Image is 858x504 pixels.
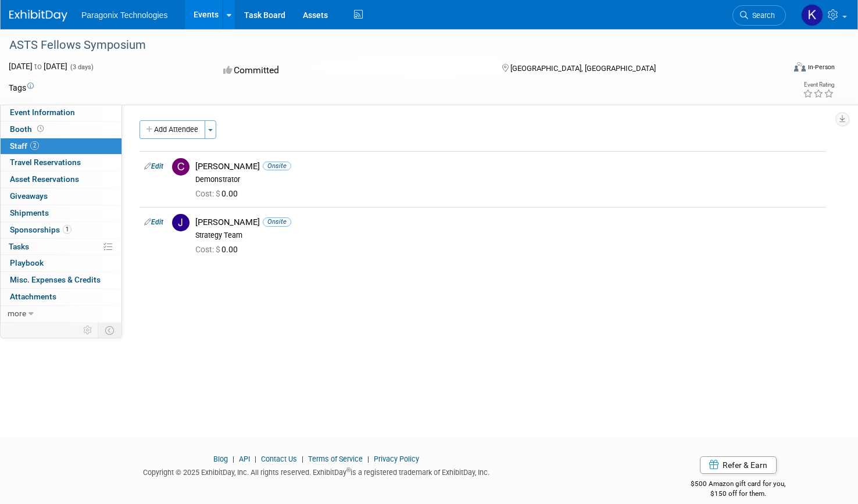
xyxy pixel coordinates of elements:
a: Privacy Policy [374,455,419,463]
a: Giveaways [1,188,121,205]
span: Attachments [10,292,56,301]
span: to [33,62,44,71]
a: API [239,455,250,463]
button: Add Attendee [140,120,205,139]
span: Cost: $ [195,245,221,254]
span: Staff [10,141,39,151]
a: Blog [213,455,228,463]
img: J.jpg [172,214,190,231]
span: Onsite [263,217,291,226]
span: | [230,455,237,463]
span: Misc. Expenses & Credits [10,275,101,284]
span: | [299,455,306,463]
img: C.jpg [172,158,190,176]
div: [PERSON_NAME] [195,161,821,172]
a: Refer & Earn [700,456,777,474]
span: 0.00 [195,245,242,254]
span: Tasks [9,242,29,251]
div: [PERSON_NAME] [195,217,821,228]
div: Strategy Team [195,231,821,240]
span: Shipments [10,208,49,217]
a: Search [732,5,786,26]
a: Travel Reservations [1,155,121,171]
span: 0.00 [195,189,242,198]
div: Event Format [712,60,835,78]
span: Onsite [263,162,291,170]
span: more [8,309,26,318]
img: ExhibitDay [9,10,67,22]
div: ASTS Fellows Symposium [5,35,764,56]
span: | [364,455,372,463]
div: In-Person [807,63,835,72]
a: Asset Reservations [1,171,121,188]
a: Terms of Service [308,455,363,463]
span: Playbook [10,258,44,267]
sup: ® [346,467,351,473]
a: Staff2 [1,138,121,155]
div: $150 off for them. [641,489,835,499]
span: 2 [30,141,39,150]
img: Krista Paplaczyk [801,4,823,26]
span: Booth [10,124,46,134]
span: 1 [63,225,71,234]
span: Giveaways [10,191,48,201]
a: Contact Us [261,455,297,463]
a: Booth [1,121,121,138]
span: [DATE] [DATE] [9,62,67,71]
img: Format-Inperson.png [794,62,806,72]
span: Sponsorships [10,225,71,234]
span: Paragonix Technologies [81,10,167,20]
span: Cost: $ [195,189,221,198]
span: Event Information [10,108,75,117]
div: Copyright © 2025 ExhibitDay, Inc. All rights reserved. ExhibitDay is a registered trademark of Ex... [9,464,624,478]
a: Playbook [1,255,121,271]
a: Event Information [1,105,121,121]
a: Sponsorships1 [1,222,121,238]
span: | [252,455,259,463]
a: Attachments [1,289,121,305]
a: more [1,306,121,322]
div: Demonstrator [195,175,821,184]
span: Booth not reserved yet [35,124,46,133]
span: Travel Reservations [10,158,81,167]
span: Asset Reservations [10,174,79,184]
div: Committed [220,60,484,81]
span: Search [748,11,775,20]
td: Tags [9,82,34,94]
div: Event Rating [803,82,834,88]
a: Tasks [1,239,121,255]
a: Misc. Expenses & Credits [1,272,121,288]
td: Personalize Event Tab Strip [78,323,98,338]
span: [GEOGRAPHIC_DATA], [GEOGRAPHIC_DATA] [510,64,656,73]
div: $500 Amazon gift card for you, [641,471,835,498]
span: (3 days) [69,63,94,71]
a: Edit [144,162,163,170]
td: Toggle Event Tabs [98,323,122,338]
a: Edit [144,218,163,226]
a: Shipments [1,205,121,221]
